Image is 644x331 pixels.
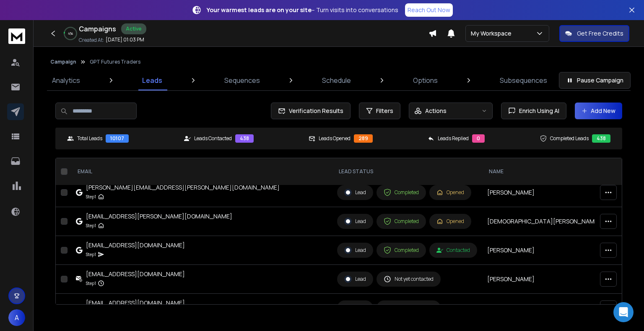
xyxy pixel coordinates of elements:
div: 438 [235,134,254,143]
p: Analytics [52,75,80,85]
button: Campaign [50,59,76,65]
p: Sequences [224,75,260,85]
p: Leads Opened [319,135,351,142]
p: My Workspace [471,29,515,38]
td: [PERSON_NAME] [482,294,605,323]
p: GPT Futures Traders [90,59,140,65]
button: Filters [359,103,400,119]
p: Total Leads [77,135,102,142]
td: [DEMOGRAPHIC_DATA][PERSON_NAME] [482,207,605,236]
td: [PERSON_NAME] [482,178,605,207]
strong: Your warmest leads are on your site [207,6,312,14]
span: Filters [376,107,393,115]
div: Opened [436,189,464,196]
p: Get Free Credits [577,29,623,38]
th: NAME [482,158,605,185]
h1: Campaigns [79,24,116,34]
p: Leads Replied [438,135,469,142]
div: Not yet contacted [384,275,434,283]
p: – Turn visits into conversations [207,6,398,14]
div: 289 [354,134,373,143]
div: Lead [344,246,366,254]
p: Completed Leads [550,135,589,142]
div: [EMAIL_ADDRESS][DOMAIN_NAME] [86,241,185,249]
span: Verification Results [286,107,343,115]
a: Sequences [219,70,265,90]
div: 10107 [106,134,129,143]
th: LEAD STATUS [332,158,482,185]
p: Leads [142,75,162,85]
th: EMAIL [71,158,332,185]
div: Open Intercom Messenger [613,302,634,322]
button: Pause Campaign [559,72,631,89]
div: Lead [344,218,366,225]
div: Contacted [436,247,470,254]
td: [PERSON_NAME] [482,265,605,294]
button: A [8,309,25,326]
span: Enrich Using AI [516,107,559,115]
div: Opened [436,218,464,225]
div: 438 [592,134,610,143]
div: [EMAIL_ADDRESS][DOMAIN_NAME] [86,270,185,278]
p: Step 1 [86,250,96,259]
p: Reach Out Now [408,6,450,14]
p: Leads Contacted [194,135,232,142]
p: Created At: [79,37,104,44]
button: Verification Results [271,103,351,119]
div: [PERSON_NAME][EMAIL_ADDRESS][PERSON_NAME][DOMAIN_NAME] [86,183,280,192]
td: [PERSON_NAME] [482,236,605,265]
div: Completed [384,218,419,225]
p: Actions [425,107,447,115]
a: Reach Out Now [405,3,453,17]
p: Subsequences [500,75,547,85]
button: Add New [575,103,622,119]
p: Options [413,75,438,85]
a: Subsequences [495,70,552,90]
div: [EMAIL_ADDRESS][DOMAIN_NAME] [86,299,185,307]
p: 4 % [68,31,73,36]
div: 0 [472,134,485,143]
div: Completed [384,246,419,254]
p: [DATE] 01:03 PM [106,36,144,43]
a: Leads [137,70,167,90]
div: Active [121,23,146,34]
a: Analytics [47,70,85,90]
p: Step 1 [86,192,96,201]
button: Get Free Credits [559,25,629,42]
div: Lead [344,275,366,283]
div: Completed [384,189,419,196]
a: Options [408,70,443,90]
p: Step 1 [86,221,96,230]
div: Lead [344,189,366,196]
div: [EMAIL_ADDRESS][PERSON_NAME][DOMAIN_NAME] [86,212,232,221]
a: Schedule [317,70,356,90]
button: Enrich Using AI [501,103,566,119]
img: logo [8,28,25,44]
p: Step 1 [86,279,96,287]
p: Schedule [322,75,351,85]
